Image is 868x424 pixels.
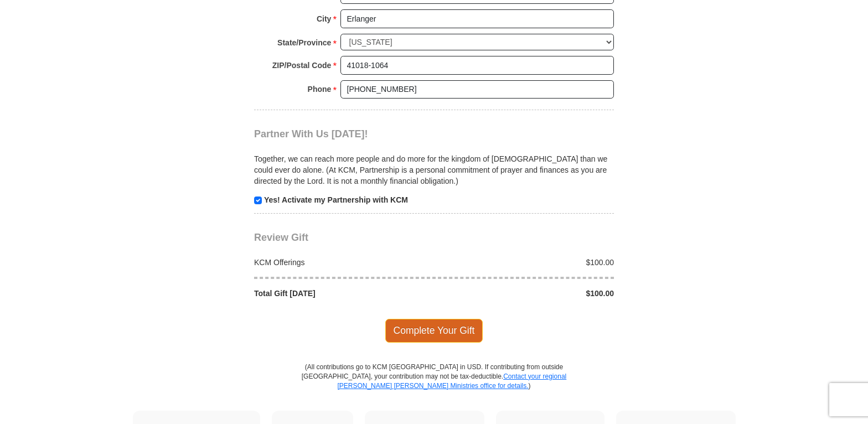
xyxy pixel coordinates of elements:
strong: ZIP/Postal Code [272,58,332,73]
strong: Phone [308,81,332,97]
span: Partner With Us [DATE]! [254,128,368,139]
strong: City [317,11,331,27]
strong: Yes! Activate my Partnership with KCM [264,195,408,204]
span: Review Gift [254,232,308,243]
div: $100.00 [434,288,620,299]
strong: State/Province [277,35,331,50]
a: Contact your regional [PERSON_NAME] [PERSON_NAME] Ministries office for details. [337,373,566,390]
p: Together, we can reach more people and do more for the kingdom of [DEMOGRAPHIC_DATA] than we coul... [254,153,614,187]
div: $100.00 [434,257,620,268]
p: (All contributions go to KCM [GEOGRAPHIC_DATA] in USD. If contributing from outside [GEOGRAPHIC_D... [301,363,567,411]
div: KCM Offerings [249,257,435,268]
div: Total Gift [DATE] [249,288,435,299]
span: Complete Your Gift [385,319,483,342]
